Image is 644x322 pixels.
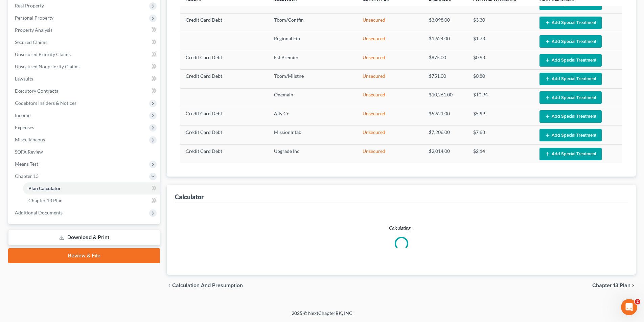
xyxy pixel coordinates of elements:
button: Add Special Treatment [539,73,602,85]
span: Property Analysis [15,27,52,33]
div: 2025 © NextChapterBK, INC [129,310,515,322]
td: $0.93 [468,51,534,69]
td: Regional Fin [269,32,357,51]
td: Fst Premier [269,51,357,69]
td: Tbom/Milstne [269,70,357,88]
td: $7,206.00 [423,126,468,144]
span: Calculation and Presumption [172,283,243,288]
a: Unsecured Priority Claims [9,48,160,61]
td: Unsecured [357,51,423,69]
div: Calculator [175,193,204,201]
td: Credit Card Debt [180,70,269,88]
td: $5,621.00 [423,107,468,126]
span: Expenses [15,124,34,130]
td: Unsecured [357,107,423,126]
a: Download & Print [8,230,160,246]
td: $5.99 [468,107,534,126]
td: Credit Card Debt [180,14,269,32]
i: chevron_right [630,283,636,288]
td: Credit Card Debt [180,51,269,69]
td: Onemain [269,88,357,107]
td: Ally Cc [269,107,357,126]
span: Plan Calculator [28,185,61,191]
td: Unsecured [357,14,423,32]
span: Income [15,112,30,118]
span: Miscellaneous [15,137,45,142]
td: Credit Card Debt [180,107,269,126]
span: Unsecured Nonpriority Claims [15,64,79,69]
a: Lawsuits [9,73,160,85]
span: Chapter 13 [15,173,39,179]
td: $2,014.00 [423,144,468,163]
td: Missionlntab [269,126,357,144]
span: Executory Contracts [15,88,58,94]
td: Unsecured [357,70,423,88]
button: Add Special Treatment [539,17,602,29]
td: $1.73 [468,32,534,51]
td: Tbom/Contfin [269,14,357,32]
button: Add Special Treatment [539,91,602,104]
td: Credit Card Debt [180,126,269,144]
a: Secured Claims [9,36,160,48]
span: Means Test [15,161,38,167]
a: Review & File [8,248,160,263]
span: Personal Property [15,15,53,21]
button: Add Special Treatment [539,54,602,67]
span: Secured Claims [15,39,47,45]
td: $0.80 [468,70,534,88]
button: Add Special Treatment [539,35,602,48]
td: $10.94 [468,88,534,107]
span: Unsecured Priority Claims [15,51,71,57]
span: Lawsuits [15,76,33,82]
a: SOFA Review [9,146,160,158]
span: Chapter 13 Plan [592,283,630,288]
button: Chapter 13 Plan chevron_right [592,283,636,288]
a: Plan Calculator [23,182,160,194]
td: $1,624.00 [423,32,468,51]
span: Codebtors Insiders & Notices [15,100,76,106]
td: Unsecured [357,88,423,107]
button: Add Special Treatment [539,110,602,123]
a: Property Analysis [9,24,160,36]
td: $10,261.00 [423,88,468,107]
span: 2 [635,299,640,304]
span: SOFA Review [15,149,43,155]
td: $3.30 [468,14,534,32]
button: chevron_left Calculation and Presumption [167,283,243,288]
td: $751.00 [423,70,468,88]
td: $7.68 [468,126,534,144]
td: Upgrade Inc [269,144,357,163]
iframe: Intercom live chat [621,299,637,315]
span: Chapter 13 Plan [28,198,63,203]
td: $875.00 [423,51,468,69]
p: Calculating... [180,225,622,231]
button: Add Special Treatment [539,148,602,160]
td: Credit Card Debt [180,144,269,163]
i: chevron_left [167,283,172,288]
a: Chapter 13 Plan [23,194,160,207]
td: $2.14 [468,144,534,163]
td: $3,098.00 [423,14,468,32]
button: Add Special Treatment [539,129,602,141]
a: Unsecured Nonpriority Claims [9,61,160,73]
span: Real Property [15,3,44,8]
td: Unsecured [357,126,423,144]
td: Unsecured [357,144,423,163]
span: Additional Documents [15,210,63,215]
a: Executory Contracts [9,85,160,97]
td: Unsecured [357,32,423,51]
